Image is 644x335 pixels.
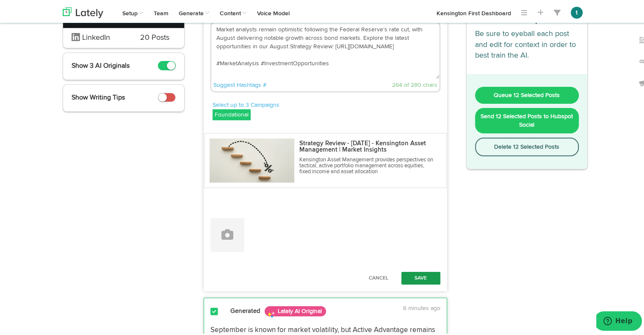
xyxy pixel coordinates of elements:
span: Queue 12 Selected Posts [494,91,560,97]
p: Be sure to eyeball each post and edit for context in order to best train the AI. [475,27,579,60]
img: RateCuts.png [210,137,294,181]
p: Kensington Asset Management provides perspectives on tactical, active portfolio management across... [299,155,433,174]
span: 264 of 280 chars [392,80,437,86]
span: Send 12 Selected Posts to Hubspot Social [481,112,573,126]
span: LinkedIn [82,32,110,40]
span: Show 3 AI Originals [72,61,130,68]
iframe: Opens a widget where you can find more information [596,310,642,331]
button: Queue 12 Selected Posts [475,85,579,102]
p: Strategy Review - [DATE] - Kensington Asset Management | Market Insights [299,138,433,151]
span: Show Writing Tips [72,93,125,100]
a: Select up to 3 Campaigns [213,99,279,108]
span: 20 Posts [140,31,169,42]
label: Foundational [213,108,251,119]
button: Delete 12 Selected Posts [475,136,579,155]
img: sparkles.png [267,309,275,317]
img: logo_lately_bg_light.svg [63,6,103,17]
button: Send 12 Selected Posts to Hubspot Social [475,106,579,132]
button: t [571,5,583,17]
span: Lately AI Original [265,305,326,315]
time: 6 minutes ago [403,304,440,310]
button: Cancel [360,270,397,283]
button: Save [401,270,440,283]
a: Suggest Hashtags # [213,80,266,86]
strong: Generated [230,306,260,313]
